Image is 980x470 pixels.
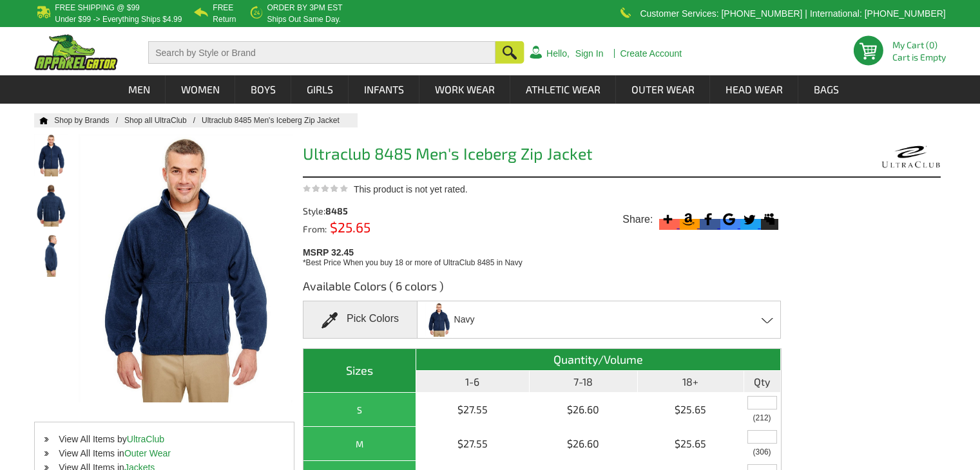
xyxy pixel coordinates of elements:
[530,371,638,393] th: 7-18
[113,75,165,104] a: Men
[546,49,570,58] a: Hello,
[416,427,529,461] td: $27.55
[124,448,171,458] a: Outer Wear
[148,41,495,64] input: Search by Style or Brand
[753,448,771,456] span: Inventory
[166,75,235,104] a: Women
[349,75,419,104] a: Infants
[35,432,294,446] li: View All Items by
[680,211,697,228] svg: Amazon
[638,371,744,393] th: 18+
[303,349,416,393] th: Sizes
[799,75,854,104] a: Bags
[267,3,342,12] b: Order by 3PM EST
[124,116,202,125] a: Shop all UltraClub
[303,207,423,216] div: Style:
[511,75,615,104] a: Athletic Wear
[303,146,782,165] h1: Ultraclub 8485 Men's Iceberg Zip Jacket
[622,213,653,226] span: Share:
[303,278,782,301] h3: Available Colors ( 6 colors )
[34,117,48,124] a: Home
[711,75,798,104] a: Head Wear
[303,222,423,234] div: From:
[638,427,744,461] td: $25.65
[55,3,140,12] b: Free Shipping @ $99
[761,211,778,228] svg: Myspace
[303,244,786,268] div: MSRP 32.45
[892,53,946,62] span: Cart is Empty
[425,303,452,337] img: Navy
[530,427,638,461] td: $26.60
[617,75,709,104] a: Outer Wear
[416,371,529,393] th: 1-6
[881,140,941,173] img: UltraClub
[753,414,771,422] span: Inventory
[530,393,638,427] td: $26.60
[744,371,781,393] th: Qty
[640,10,945,17] p: Customer Services: [PHONE_NUMBER] | International: [PHONE_NUMBER]
[638,393,744,427] td: $25.65
[307,402,412,418] div: S
[303,258,523,267] span: *Best Price When you buy 18 or more of UltraClub 8485 in Navy
[620,49,682,58] a: Create Account
[127,434,164,444] a: UltraClub
[325,205,348,216] span: 8485
[213,3,233,12] b: Free
[575,49,604,58] a: Sign In
[720,211,738,228] svg: Google Bookmark
[236,75,291,104] a: Boys
[454,308,475,331] span: Navy
[740,211,758,228] svg: Twitter
[327,219,370,235] span: $25.65
[292,75,348,104] a: Girls
[54,116,124,125] a: Shop by Brands
[420,75,510,104] a: Work Wear
[213,15,236,23] p: Return
[416,393,529,427] td: $27.55
[416,349,780,371] th: Quantity/Volume
[202,116,352,125] a: Ultraclub 8485 Men's Iceberg Zip Jacket
[303,184,348,193] img: This product is not yet rated.
[55,15,182,23] p: under $99 -> everything ships $4.99
[35,446,294,460] li: View All Items in
[659,211,677,228] svg: More
[307,436,412,452] div: M
[34,34,118,70] img: ApparelGator
[700,211,717,228] svg: Facebook
[354,184,468,194] span: This product is not yet rated.
[303,301,418,339] div: Pick Colors
[892,41,941,50] li: My Cart (0)
[267,15,342,23] p: ships out same day.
